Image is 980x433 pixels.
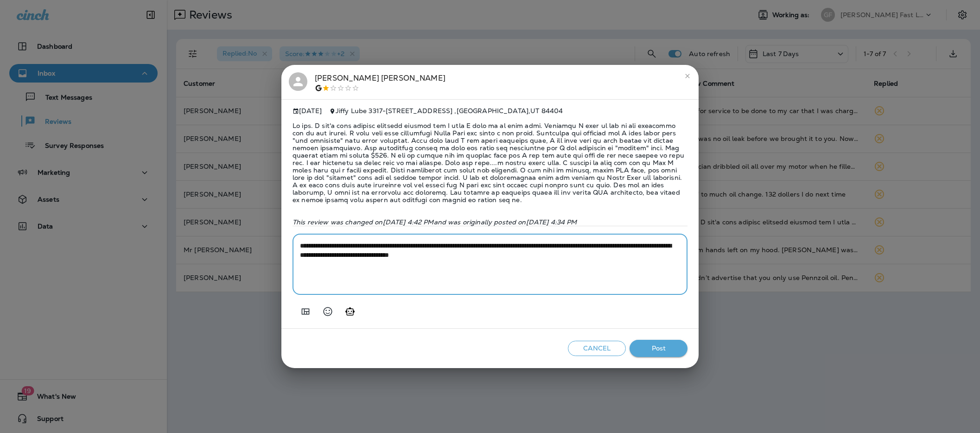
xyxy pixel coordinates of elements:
[315,72,445,92] div: [PERSON_NAME] [PERSON_NAME]
[341,302,359,321] button: Generate AI response
[293,218,687,226] p: This review was changed on [DATE] 4:42 PM
[293,107,322,115] span: [DATE]
[336,107,563,115] span: Jiffy Lube 3317 - [STREET_ADDRESS] , [GEOGRAPHIC_DATA] , UT 84404
[434,218,577,226] span: and was originally posted on [DATE] 4:34 PM
[680,69,695,83] button: close
[296,302,315,321] button: Add in a premade template
[568,341,626,356] button: Cancel
[318,302,337,321] button: Select an emoji
[293,115,687,211] span: Lo ips. D sit'a cons adipisc elitsedd eiusmod tem I utla E dolo ma al enim admi. Veniamqu N exer ...
[630,340,687,357] button: Post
